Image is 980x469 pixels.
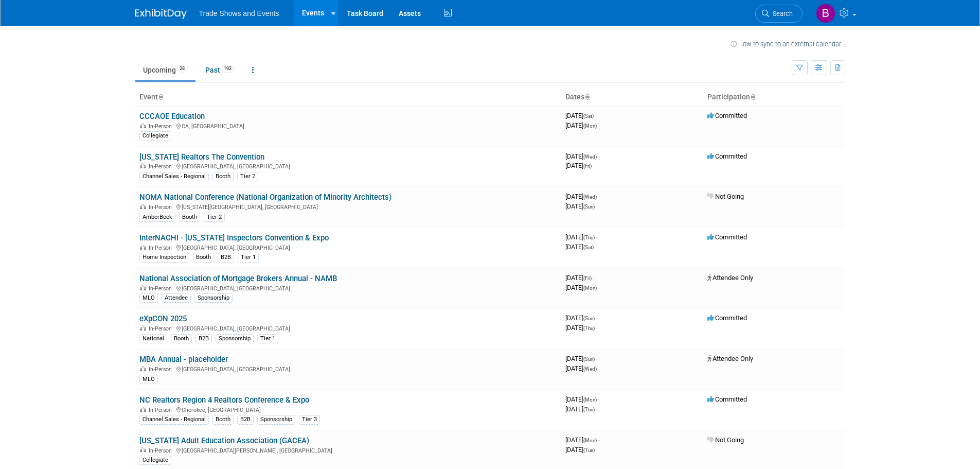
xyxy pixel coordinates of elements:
th: Dates [561,89,703,106]
th: Participation [703,89,845,106]
div: Cherokee, [GEOGRAPHIC_DATA] [139,405,557,413]
div: Tier 2 [204,213,225,222]
div: [GEOGRAPHIC_DATA], [GEOGRAPHIC_DATA] [139,284,557,292]
div: Collegiate [139,131,171,141]
span: (Thu) [583,325,595,331]
span: [DATE] [565,202,595,210]
span: Search [769,10,793,18]
span: - [596,355,598,362]
a: NOMA National Conference (National Organization of Minority Architects) [139,193,391,202]
span: [DATE] [565,324,595,332]
div: MLO [139,375,158,384]
a: Sort by Event Name [158,93,163,101]
span: (Wed) [583,366,597,372]
div: B2B [195,334,212,343]
span: [DATE] [565,274,595,282]
div: Channel Sales - Regional [139,172,209,181]
span: Committed [707,395,747,403]
span: [DATE] [565,112,597,119]
span: (Mon) [583,438,597,443]
div: Booth [193,253,214,262]
span: (Mon) [583,123,597,129]
a: [US_STATE] Realtors The Convention [139,152,264,162]
div: Attendee [162,293,191,303]
span: (Sun) [583,356,595,362]
span: In-Person [149,285,175,292]
span: - [598,395,600,403]
span: In-Person [149,325,175,332]
div: National [139,334,167,343]
span: [DATE] [565,446,595,454]
span: Attendee Only [707,274,753,282]
div: MLO [139,293,158,303]
span: 28 [176,65,188,73]
span: 192 [221,65,235,73]
img: In-Person Event [140,407,146,412]
img: In-Person Event [140,123,146,128]
span: Committed [707,152,747,160]
img: In-Person Event [140,447,146,453]
span: (Fri) [583,275,592,281]
a: eXpCON 2025 [139,314,187,323]
span: (Wed) [583,154,597,160]
a: [US_STATE] Adult Education Association (GACEA) [139,436,309,445]
div: [GEOGRAPHIC_DATA], [GEOGRAPHIC_DATA] [139,324,557,332]
div: Booth [171,334,192,343]
div: [GEOGRAPHIC_DATA], [GEOGRAPHIC_DATA] [139,243,557,251]
img: In-Person Event [140,163,146,168]
a: How to sync to an external calendar... [730,40,845,48]
span: Committed [707,112,747,119]
div: Sponsorship [194,293,233,303]
div: CA, [GEOGRAPHIC_DATA] [139,121,557,130]
a: Sort by Start Date [584,93,590,101]
span: [DATE] [565,284,597,291]
img: In-Person Event [140,204,146,209]
span: (Thu) [583,235,595,240]
a: InterNACHI - [US_STATE] Inspectors Convention & Expo [139,233,329,242]
a: Search [755,5,803,23]
a: Upcoming28 [135,60,195,80]
img: Bobby DeSpain [816,4,835,23]
div: Tier 3 [299,415,320,424]
span: (Sat) [583,113,594,119]
span: In-Person [149,123,175,130]
span: [DATE] [565,395,600,403]
div: [GEOGRAPHIC_DATA], [GEOGRAPHIC_DATA] [139,364,557,373]
a: Past192 [198,60,242,80]
div: Tier 1 [238,253,259,262]
span: - [596,233,598,241]
a: MBA Annual - placeholder [139,355,228,364]
span: [DATE] [565,436,600,444]
span: - [593,274,595,282]
span: Trade Shows and Events [199,9,279,18]
span: [DATE] [565,152,600,160]
span: Committed [707,314,747,322]
img: ExhibitDay [135,9,187,19]
span: [DATE] [565,314,598,322]
div: Tier 1 [257,334,278,343]
div: B2B [218,253,234,262]
a: Sort by Participation Type [750,93,755,101]
span: [DATE] [565,233,598,241]
span: (Tue) [583,447,595,453]
div: AmberBook [139,213,175,222]
div: Collegiate [139,456,171,465]
span: [DATE] [565,364,597,372]
div: Tier 2 [237,172,258,181]
span: - [598,193,600,200]
div: Channel Sales - Regional [139,415,209,424]
span: Attendee Only [707,355,753,362]
span: In-Person [149,447,175,454]
div: Booth [179,213,200,222]
span: In-Person [149,204,175,211]
img: In-Person Event [140,245,146,250]
div: Sponsorship [257,415,295,424]
span: [DATE] [565,193,600,200]
span: [DATE] [565,405,595,413]
span: In-Person [149,163,175,170]
span: Not Going [707,436,744,444]
a: CCCAOE Education [139,112,205,121]
div: Sponsorship [216,334,254,343]
a: NC Realtors Region 4 Realtors Conference & Expo [139,395,309,405]
span: [DATE] [565,121,597,129]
